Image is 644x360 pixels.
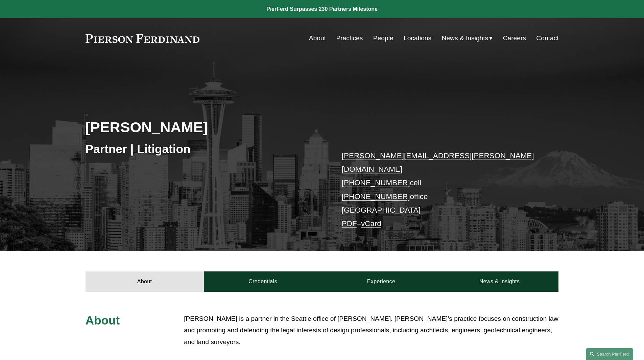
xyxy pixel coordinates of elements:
a: Search this site [586,348,633,360]
h3: Partner | Litigation [86,142,322,157]
p: cell office [GEOGRAPHIC_DATA] – [342,149,539,231]
h2: [PERSON_NAME] [86,118,322,136]
a: Credentials [204,271,322,292]
a: [PHONE_NUMBER] [342,192,410,201]
span: News & Insights [442,32,488,44]
a: folder dropdown [442,32,493,45]
a: Contact [536,32,558,45]
a: PDF [342,219,357,228]
a: About [86,271,204,292]
span: About [86,314,120,327]
a: Locations [404,32,431,45]
a: People [373,32,393,45]
a: News & Insights [440,271,558,292]
p: [PERSON_NAME] is a partner in the Seattle office of [PERSON_NAME]. [PERSON_NAME]’s practice focus... [184,313,558,348]
a: [PHONE_NUMBER] [342,178,410,187]
a: [PERSON_NAME][EMAIL_ADDRESS][PERSON_NAME][DOMAIN_NAME] [342,151,534,173]
a: vCard [361,219,381,228]
a: Careers [503,32,526,45]
a: Practices [336,32,363,45]
a: About [309,32,326,45]
a: Experience [322,271,440,292]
